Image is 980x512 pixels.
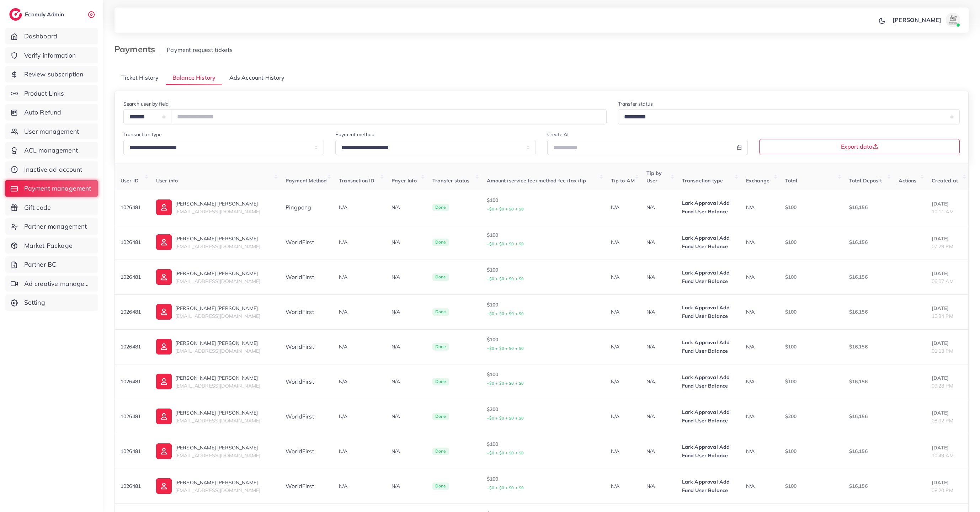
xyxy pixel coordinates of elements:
p: N/A [392,377,421,386]
span: Amount+service fee+method fee+tax+tip [487,177,586,184]
p: $16,156 [849,273,887,281]
span: 10:34 PM [932,313,953,319]
span: Payer Info [392,177,417,184]
p: Lark Approval Add Fund User Balance [682,443,735,460]
div: WorldFirst [286,447,327,455]
span: N/A [746,343,755,350]
span: 01:13 PM [932,348,953,354]
span: Verify information [24,51,76,60]
a: ACL management [5,142,98,159]
p: N/A [611,238,635,246]
p: [PERSON_NAME] [PERSON_NAME] [175,304,260,313]
p: $100 [487,300,600,318]
p: $100 [785,447,838,455]
p: N/A [392,203,421,212]
span: Total [785,177,798,184]
span: Done [432,308,449,316]
span: Done [432,239,449,246]
span: Transaction type [682,177,723,184]
p: $200 [785,412,838,421]
span: Done [432,413,449,421]
span: Market Package [24,241,73,250]
p: N/A [646,412,671,421]
span: Auto Refund [24,108,62,117]
img: ic-user-info.36bf1079.svg [156,234,172,250]
small: +$0 + $0 + $0 + $0 [487,241,524,246]
span: N/A [746,448,755,454]
span: Transfer status [432,177,469,184]
small: +$0 + $0 + $0 + $0 [487,450,524,455]
p: $16,156 [849,412,887,421]
p: $100 [785,308,838,316]
a: Product Links [5,85,98,102]
small: +$0 + $0 + $0 + $0 [487,416,524,421]
p: [PERSON_NAME] [PERSON_NAME] [175,269,260,278]
span: Export data [841,144,878,149]
span: Payment management [24,184,91,193]
p: N/A [611,482,635,490]
span: Tip to AM [611,177,635,184]
p: $100 [487,335,600,353]
span: [EMAIL_ADDRESS][DOMAIN_NAME] [175,243,260,250]
p: [PERSON_NAME] [893,16,941,24]
p: N/A [646,447,671,455]
img: ic-user-info.36bf1079.svg [156,269,172,285]
h2: Ecomdy Admin [25,11,66,18]
span: 10:49 AM [932,452,954,459]
img: logo [9,8,22,21]
img: ic-user-info.36bf1079.svg [156,478,172,494]
p: 1026481 [121,273,145,281]
a: logoEcomdy Admin [9,8,66,21]
span: [EMAIL_ADDRESS][DOMAIN_NAME] [175,278,260,284]
p: 1026481 [121,203,145,212]
div: WorldFirst [286,308,327,316]
p: N/A [392,342,421,351]
p: N/A [646,308,671,316]
p: N/A [611,273,635,281]
span: N/A [339,239,347,245]
a: Inactive ad account [5,161,98,178]
span: Payment Method [286,177,327,184]
p: N/A [392,482,421,490]
span: Partner BC [24,260,57,269]
span: Product Links [24,89,64,98]
label: Payment method [335,131,374,138]
p: $16,156 [849,377,887,386]
span: Ad creative management [24,279,92,288]
span: N/A [339,413,347,420]
p: N/A [646,342,671,351]
span: [EMAIL_ADDRESS][DOMAIN_NAME] [175,452,260,459]
p: N/A [611,377,635,386]
span: [EMAIL_ADDRESS][DOMAIN_NAME] [175,348,260,354]
p: N/A [392,308,421,316]
span: N/A [746,413,755,420]
p: [DATE] [932,478,963,487]
span: User info [156,177,178,184]
p: N/A [611,203,635,212]
p: $16,156 [849,342,887,351]
a: [PERSON_NAME]avatar [889,13,963,27]
img: ic-user-info.36bf1079.svg [156,199,172,215]
p: N/A [392,238,421,246]
span: N/A [746,239,755,245]
span: Actions [899,177,917,184]
p: Lark Approval Add Fund User Balance [682,199,735,216]
span: Inactive ad account [24,165,82,174]
small: +$0 + $0 + $0 + $0 [487,346,524,351]
div: WorldFirst [286,482,327,490]
div: WorldFirst [286,273,327,281]
p: N/A [611,308,635,316]
a: Market Package [5,238,98,254]
span: N/A [339,204,347,210]
p: [DATE] [932,339,963,347]
p: N/A [646,482,671,490]
img: ic-user-info.36bf1079.svg [156,304,172,320]
span: Exchange [746,177,769,184]
span: N/A [746,378,755,385]
small: +$0 + $0 + $0 + $0 [487,311,524,316]
a: Verify information [5,47,98,64]
p: $100 [785,482,838,490]
a: Auto Refund [5,104,98,121]
span: Ticket History [121,74,159,82]
p: [PERSON_NAME] [PERSON_NAME] [175,199,260,208]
